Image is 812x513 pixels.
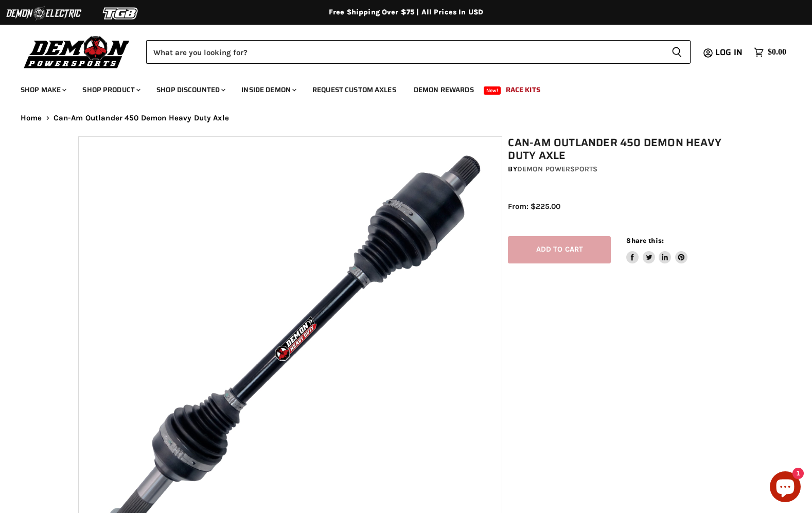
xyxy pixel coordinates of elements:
[305,79,404,100] a: Request Custom Axles
[626,237,663,244] span: Share this:
[21,33,133,70] img: Demon Powersports
[146,40,691,64] form: Product
[711,48,749,57] a: Log in
[508,136,739,162] h1: Can-Am Outlander 450 Demon Heavy Duty Axle
[21,114,42,122] a: Home
[715,46,743,59] span: Log in
[663,40,691,64] button: Search
[749,45,791,60] a: $0.00
[498,79,548,100] a: Race Kits
[75,79,147,100] a: Shop Product
[508,202,560,211] span: From: $225.00
[54,114,229,122] span: Can-Am Outlander 450 Demon Heavy Duty Axle
[234,79,303,100] a: Inside Demon
[406,79,482,100] a: Demon Rewards
[82,4,160,23] img: TGB Logo 2
[5,4,82,23] img: Demon Electric Logo 2
[149,79,232,100] a: Shop Discounted
[517,165,597,173] a: Demon Powersports
[146,40,663,64] input: Search
[626,236,687,263] aside: Share this:
[508,164,739,175] div: by
[484,86,501,95] span: New!
[13,79,73,100] a: Shop Make
[768,47,786,57] span: $0.00
[13,75,784,100] ul: Main menu
[767,471,804,505] inbox-online-store-chat: Shopify online store chat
